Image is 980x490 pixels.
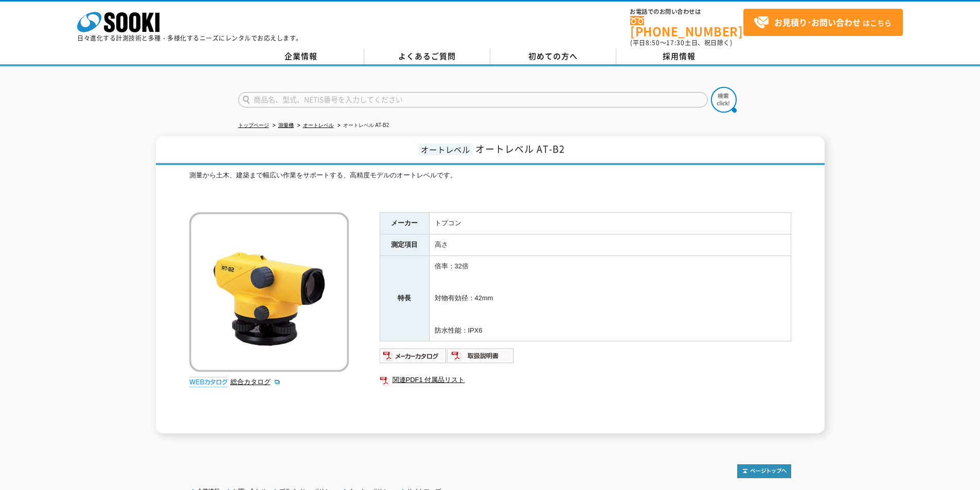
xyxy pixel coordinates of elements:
span: 8:50 [646,38,660,47]
p: 日々進化する計測技術と多種・多様化するニーズにレンタルでお応えします。 [77,35,302,41]
span: オートレベル [418,143,473,155]
img: webカタログ [189,377,228,387]
a: よくあるご質問 [364,49,490,64]
a: 測量機 [278,122,294,128]
td: 倍率：32倍 対物有効径：42mm 防水性能：IPX6 [429,256,791,341]
td: トプコン [429,213,791,234]
a: トップページ [238,122,269,128]
div: 測量から土木、建築まで幅広い作業をサポートする、高精度モデルのオートレベルです。 [189,170,791,202]
span: お電話でのお問い合わせは [630,9,743,15]
a: 採用情報 [616,49,742,64]
img: 取扱説明書 [447,348,514,364]
th: 測定項目 [380,234,429,256]
a: 取扱説明書 [447,355,514,362]
a: メーカーカタログ [380,355,447,362]
span: オートレベル AT-B2 [475,142,565,156]
span: (平日 ～ 土日、祝日除く) [630,38,732,47]
span: 17:30 [666,38,685,47]
img: btn_search.png [711,87,737,113]
a: 初めての方へ [490,49,616,64]
td: 高さ [429,234,791,256]
a: オートレベル [303,122,334,128]
a: 企業情報 [238,49,364,64]
img: トップページへ [737,464,791,478]
a: [PHONE_NUMBER] [630,16,743,37]
a: 総合カタログ [230,378,281,386]
img: メーカーカタログ [380,348,447,364]
a: 関連PDF1 付属品リスト [380,373,791,387]
strong: お見積り･お問い合わせ [774,16,861,28]
span: はこちら [754,15,892,30]
a: お見積り･お問い合わせはこちら [743,9,903,36]
span: 初めての方へ [528,50,578,62]
th: 特長 [380,256,429,341]
th: メーカー [380,213,429,234]
li: オートレベル AT-B2 [335,120,389,131]
img: オートレベル AT-B2 [189,212,349,372]
input: 商品名、型式、NETIS番号を入力してください [238,92,708,107]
